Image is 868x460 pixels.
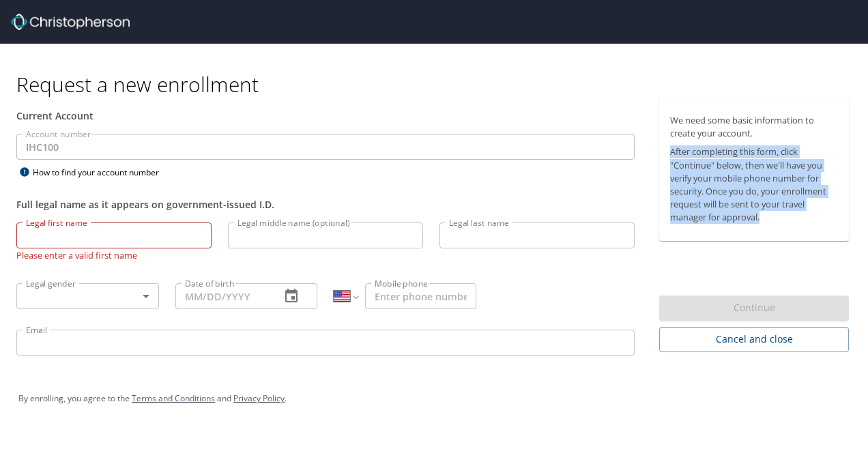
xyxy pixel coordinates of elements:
input: Enter phone number [365,283,476,309]
div: Current Account [16,109,635,123]
div: By enrolling, you agree to the and . [18,382,850,416]
a: Privacy Policy [233,392,285,404]
div: How to find your account number [16,164,187,181]
input: MM/DD/YYYY [175,283,270,309]
span: Cancel and close [670,331,838,348]
h1: Request a new enrollment [16,71,860,98]
button: Cancel and close [659,327,849,352]
p: After completing this form, click "Continue" below, then we'll have you verify your mobile phone ... [670,145,838,224]
a: Terms and Conditions [132,392,215,404]
img: cbt logo [11,14,130,30]
div: ​ [16,283,159,309]
div: Full legal name as it appears on government-issued I.D. [16,197,635,212]
p: We need some basic information to create your account. [670,114,838,140]
p: Please enter a valid first name [16,248,212,261]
